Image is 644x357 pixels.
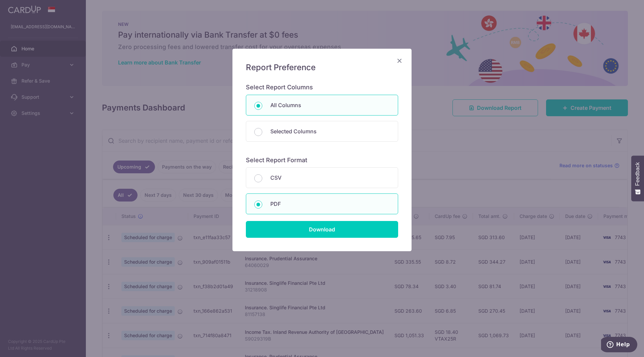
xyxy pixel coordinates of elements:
p: CSV [270,174,390,182]
input: Download [246,221,398,238]
iframe: Opens a widget where you can find more information [601,337,637,354]
button: Close [395,57,404,65]
p: All Columns [270,101,390,109]
button: Feedback - Show survey [631,155,644,201]
h5: Report Preference [246,62,398,73]
h6: Select Report Columns [246,84,398,91]
h6: Select Report Format [246,157,398,164]
span: Feedback [635,162,641,186]
p: PDF [270,200,390,208]
p: Selected Columns [270,127,390,135]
